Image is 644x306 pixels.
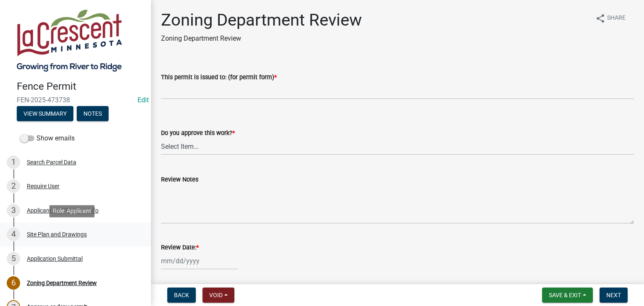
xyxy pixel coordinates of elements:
[7,204,20,217] div: 3
[27,256,83,262] div: Application Submittal
[589,10,632,26] button: shareShare
[49,205,95,217] div: Role: Applicant
[27,183,60,189] div: Require User
[27,231,87,237] div: Site Plan and Drawings
[167,288,196,303] button: Back
[542,288,593,303] button: Save & Exit
[7,252,20,265] div: 5
[600,288,628,303] button: Next
[209,292,223,298] span: Void
[161,34,362,44] p: Zoning Department Review
[17,106,73,121] button: View Summary
[7,179,20,193] div: 2
[606,292,621,298] span: Next
[607,13,626,23] span: Share
[77,111,109,117] wm-modal-confirm: Notes
[161,10,362,30] h1: Zoning Department Review
[549,292,581,298] span: Save & Exit
[138,96,149,104] a: Edit
[27,207,99,213] div: Applicant and Property Info
[17,80,144,93] h4: Fence Permit
[27,159,76,165] div: Search Parcel Data
[595,13,605,23] i: share
[161,245,199,251] label: Review Date:
[138,96,149,104] wm-modal-confirm: Edit Application Number
[17,111,73,117] wm-modal-confirm: Summary
[161,252,238,270] input: mm/dd/yyyy
[161,75,277,80] label: This permit is issued to: (for permit form)
[203,288,234,303] button: Void
[7,276,20,290] div: 6
[77,106,109,121] button: Notes
[17,96,134,104] span: FEN-2025-473738
[7,156,20,169] div: 1
[27,280,97,286] div: Zoning Department Review
[161,177,198,183] label: Review Notes
[17,9,122,72] img: City of La Crescent, Minnesota
[161,130,235,136] label: Do you approve this work?
[174,292,189,298] span: Back
[20,133,75,143] label: Show emails
[7,228,20,241] div: 4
